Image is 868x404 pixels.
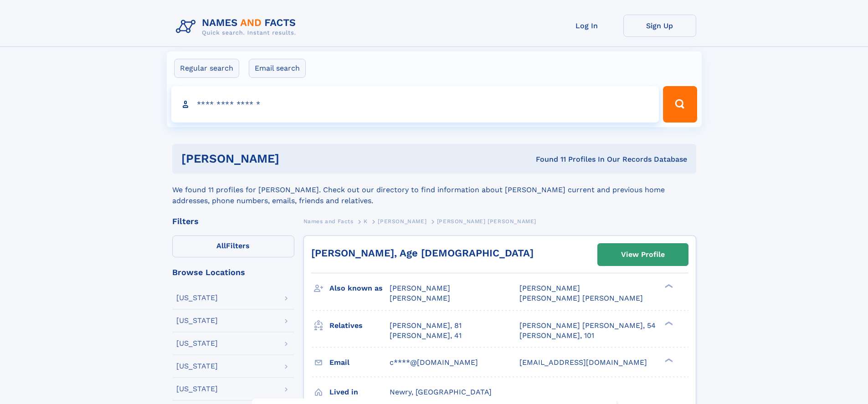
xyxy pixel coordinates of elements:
a: [PERSON_NAME], Age [DEMOGRAPHIC_DATA] [311,247,534,259]
span: [EMAIL_ADDRESS][DOMAIN_NAME] [519,358,647,367]
div: Browse Locations [172,268,294,276]
input: search input [171,86,659,123]
a: [PERSON_NAME], 41 [390,331,462,341]
a: Sign Up [623,15,696,37]
label: Filters [172,235,294,257]
div: ❯ [663,283,673,289]
div: [US_STATE] [176,294,218,302]
div: [US_STATE] [176,317,218,324]
h3: Also known as [329,281,390,296]
span: K [364,218,368,225]
div: ❯ [663,320,673,326]
label: Regular search [174,59,239,78]
span: [PERSON_NAME] [390,284,450,292]
button: Search Button [663,86,697,123]
h3: Relatives [329,318,390,333]
span: All [216,241,226,250]
img: Logo Names and Facts [172,15,303,39]
span: [PERSON_NAME] [378,218,426,225]
div: View Profile [621,244,665,265]
a: Names and Facts [303,215,354,227]
h3: Lived in [329,384,390,400]
a: [PERSON_NAME], 101 [519,331,594,341]
h1: [PERSON_NAME] [181,153,408,164]
div: [US_STATE] [176,385,218,393]
a: Log In [550,15,623,37]
a: K [364,215,368,227]
div: We found 11 profiles for [PERSON_NAME]. Check out our directory to find information about [PERSON... [172,174,696,206]
a: [PERSON_NAME] [PERSON_NAME], 54 [519,321,656,331]
div: Found 11 Profiles In Our Records Database [407,154,687,164]
span: [PERSON_NAME] [519,284,580,292]
div: [US_STATE] [176,340,218,347]
span: Newry, [GEOGRAPHIC_DATA] [390,388,492,396]
span: [PERSON_NAME] [PERSON_NAME] [519,294,643,302]
a: [PERSON_NAME] [378,215,426,227]
a: [PERSON_NAME], 81 [390,321,462,331]
div: [US_STATE] [176,363,218,370]
div: ❯ [663,357,673,363]
div: Filters [172,217,294,225]
span: [PERSON_NAME] [390,294,450,302]
a: View Profile [598,244,688,266]
label: Email search [249,59,306,78]
span: [PERSON_NAME] [PERSON_NAME] [437,218,536,225]
h3: Email [329,355,390,370]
